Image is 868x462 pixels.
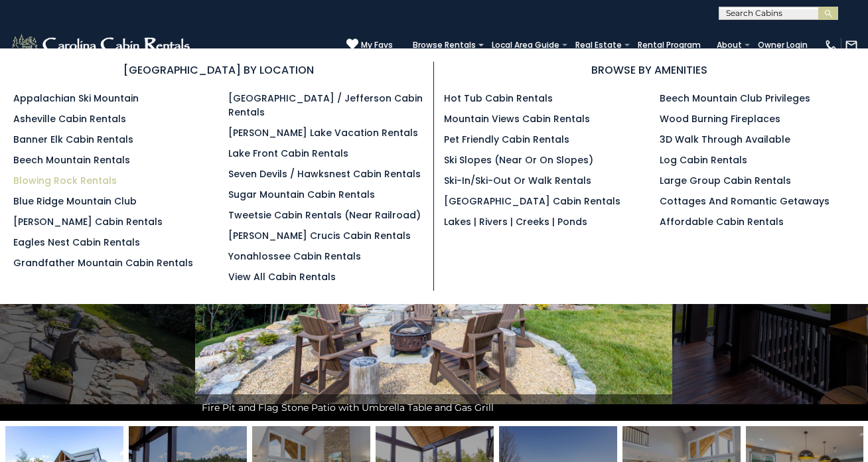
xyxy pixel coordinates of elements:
a: Asheville Cabin Rentals [13,112,126,125]
a: Beech Mountain Club Privileges [660,92,810,105]
a: Affordable Cabin Rentals [660,215,784,228]
a: Cottages and Romantic Getaways [660,194,830,208]
a: Lake Front Cabin Rentals [228,147,348,160]
a: Mountain Views Cabin Rentals [444,112,590,125]
a: [PERSON_NAME] Lake Vacation Rentals [228,126,418,139]
a: Rental Program [631,36,707,54]
a: Blowing Rock Rentals [13,174,117,187]
a: [GEOGRAPHIC_DATA] / Jefferson Cabin Rentals [228,92,423,119]
a: [PERSON_NAME] Cabin Rentals [13,215,163,228]
a: My Favs [346,38,393,52]
a: Real Estate [569,36,628,54]
a: [GEOGRAPHIC_DATA] Cabin Rentals [444,194,620,208]
a: Large Group Cabin Rentals [660,174,791,187]
a: Tweetsie Cabin Rentals (Near Railroad) [228,208,421,222]
a: Yonahlossee Cabin Rentals [228,250,361,263]
a: Ski Slopes (Near or On Slopes) [444,153,593,167]
a: Grandfather Mountain Cabin Rentals [13,256,193,269]
a: Banner Elk Cabin Rentals [13,133,133,146]
a: View All Cabin Rentals [228,270,336,283]
a: Seven Devils / Hawksnest Cabin Rentals [228,167,421,181]
a: Owner Login [751,36,814,54]
a: Eagles Nest Cabin Rentals [13,236,140,249]
a: Wood Burning Fireplaces [660,112,780,125]
a: Hot Tub Cabin Rentals [444,92,553,105]
a: Browse Rentals [406,36,482,54]
h3: BROWSE BY AMENITIES [444,62,855,78]
div: Fire Pit and Flag Stone Patio with Umbrella Table and Gas Grill [195,394,672,421]
a: Pet Friendly Cabin Rentals [444,133,569,146]
a: Sugar Mountain Cabin Rentals [228,188,375,201]
a: Blue Ridge Mountain Club [13,194,137,208]
img: phone-regular-white.png [824,38,837,52]
img: mail-regular-white.png [845,38,858,52]
img: White-1-2.png [10,32,194,58]
a: [PERSON_NAME] Crucis Cabin Rentals [228,229,411,242]
span: My Favs [361,39,393,51]
a: Local Area Guide [485,36,566,54]
a: Ski-in/Ski-Out or Walk Rentals [444,174,591,187]
a: Lakes | Rivers | Creeks | Ponds [444,215,587,228]
h3: [GEOGRAPHIC_DATA] BY LOCATION [13,62,423,78]
a: Appalachian Ski Mountain [13,92,139,105]
a: About [710,36,749,54]
a: Log Cabin Rentals [660,153,747,167]
a: 3D Walk Through Available [660,133,790,146]
a: Beech Mountain Rentals [13,153,130,167]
